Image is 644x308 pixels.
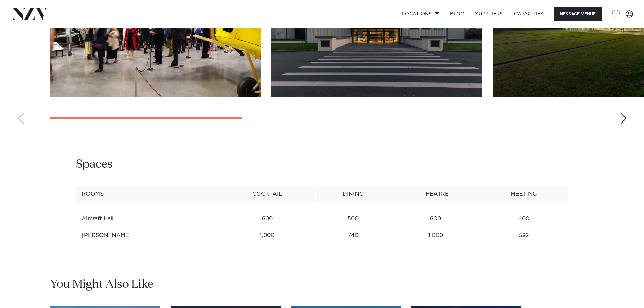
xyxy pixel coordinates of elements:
[76,210,219,227] td: Aircraft Hall
[315,210,391,227] td: 500
[76,157,113,172] h2: Spaces
[509,7,549,21] a: Capacities
[397,7,444,21] a: Locations
[219,210,315,227] td: 600
[480,227,568,244] td: 592
[480,186,568,203] th: Meeting
[391,210,480,227] td: 600
[444,7,470,21] a: BLOG
[315,186,391,203] th: Dining
[50,277,153,292] h2: You Might Also Like
[391,186,480,203] th: Theatre
[76,227,219,244] td: [PERSON_NAME]
[554,7,602,21] button: Message Venue
[219,227,315,244] td: 1,000
[480,210,568,227] td: 400
[219,186,315,203] th: Cocktail
[11,8,48,20] img: nzv-logo.png
[470,7,508,21] a: SUPPLIERS
[391,227,480,244] td: 1,000
[315,227,391,244] td: 740
[76,186,219,203] th: Rooms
